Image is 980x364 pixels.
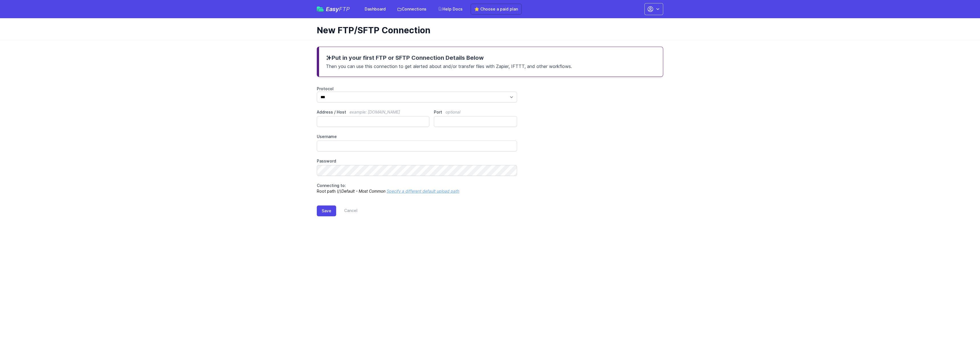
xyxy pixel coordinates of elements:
[317,183,517,194] p: Root path (/)
[336,205,358,216] a: Cancel
[317,7,324,12] img: easyftp_logo.png
[317,134,517,139] label: Username
[317,86,517,92] label: Protocol
[317,25,659,35] h1: New FTP/SFTP Connection
[317,6,350,12] a: EasyFTP
[317,205,336,216] button: Save
[326,6,350,12] span: Easy
[394,4,430,14] a: Connections
[350,110,400,114] span: example: [DOMAIN_NAME]
[339,6,350,13] span: FTP
[434,109,517,115] label: Port
[361,4,389,14] a: Dashboard
[446,110,460,114] span: optional
[434,4,466,14] a: Help Docs
[326,62,656,70] p: Then you can use this connection to get alerted about and/or transfer files with Zapier, IFTTT, a...
[341,189,385,194] i: Default - Most Common
[317,109,429,115] label: Address / Host
[387,189,459,194] a: Specify a different default upload path
[317,183,346,188] span: Connecting to:
[326,54,656,62] h3: Put in your first FTP or SFTP Connection Details Below
[471,4,522,15] a: ⭐ Choose a paid plan
[317,158,517,164] label: Password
